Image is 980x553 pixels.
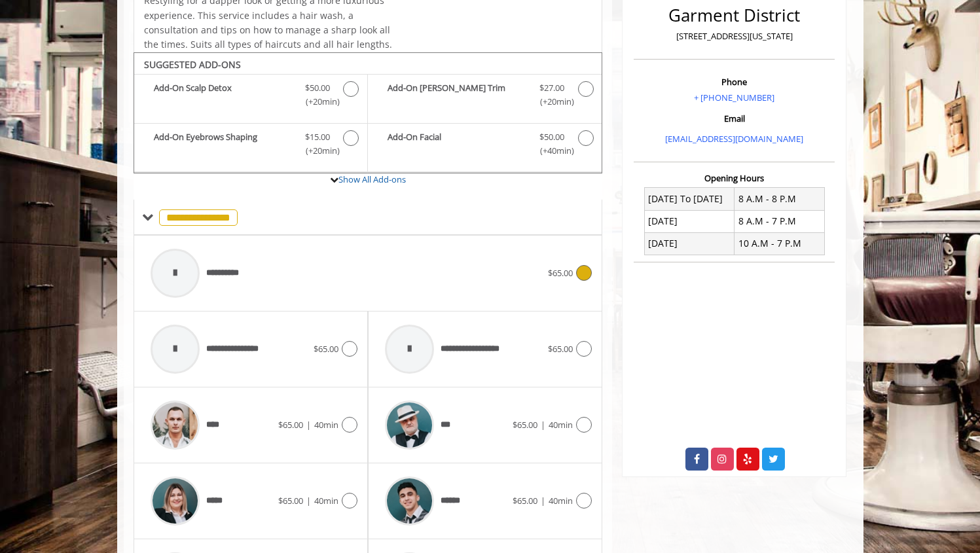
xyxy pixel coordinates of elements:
td: 8 A.M - 8 P.M [735,188,825,210]
span: 40min [314,495,338,507]
span: 40min [549,419,573,431]
a: Show All Add-ons [338,173,406,185]
span: $65.00 [278,419,303,431]
span: (+40min ) [532,144,571,158]
label: Add-On Facial [374,130,595,161]
label: Add-On Scalp Detox [141,81,361,112]
h3: Email [637,114,831,123]
span: (+20min ) [298,95,336,109]
h3: Opening Hours [634,173,835,183]
span: | [541,419,545,431]
span: 40min [549,495,573,507]
span: $65.00 [314,343,338,355]
td: 8 A.M - 7 P.M [735,210,825,232]
h2: Garment District [637,6,831,25]
span: $15.00 [305,130,330,144]
span: $65.00 [548,267,573,279]
a: [EMAIL_ADDRESS][DOMAIN_NAME] [665,133,803,145]
b: Add-On [PERSON_NAME] Trim [388,81,526,109]
td: [DATE] To [DATE] [644,188,735,210]
div: The Made Man Master Haircut Add-onS [134,52,603,174]
span: $50.00 [305,81,330,95]
b: SUGGESTED ADD-ONS [144,58,241,71]
span: 40min [314,419,338,431]
td: [DATE] [644,232,735,255]
p: [STREET_ADDRESS][US_STATE] [637,29,831,43]
td: 10 A.M - 7 P.M [735,232,825,255]
span: | [306,495,311,507]
span: | [306,419,311,431]
a: + [PHONE_NUMBER] [694,92,774,103]
span: (+20min ) [532,95,571,109]
label: Add-On Beard Trim [374,81,595,112]
span: $65.00 [513,419,537,431]
b: Add-On Eyebrows Shaping [154,130,292,158]
span: $27.00 [539,81,564,95]
span: | [541,495,545,507]
b: Add-On Scalp Detox [154,81,292,109]
span: $65.00 [513,495,537,507]
h3: Phone [637,77,831,86]
td: [DATE] [644,210,735,232]
span: $50.00 [539,130,564,144]
span: (+20min ) [298,144,336,158]
b: Add-On Facial [388,130,526,158]
label: Add-On Eyebrows Shaping [141,130,361,161]
span: $65.00 [278,495,303,507]
span: $65.00 [548,343,573,355]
